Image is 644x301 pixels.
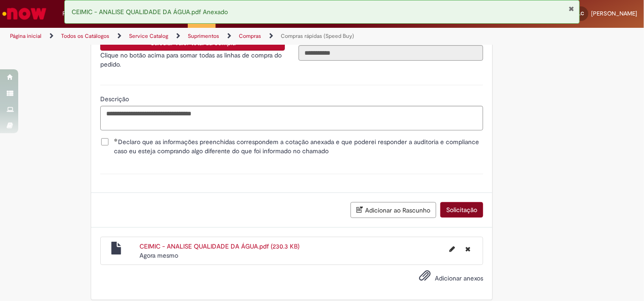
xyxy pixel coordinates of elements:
textarea: Descrição [100,106,483,130]
span: Declaro que as informações preenchidas correspondem a cotação anexada e que poderei responder a a... [114,137,483,156]
a: Service Catalog [129,32,168,40]
a: Página inicial [10,32,41,40]
button: Fechar Notificação [569,5,575,12]
button: Adicionar ao Rascunho [350,202,436,218]
ul: Trilhas de página [7,28,422,45]
a: Suprimentos [188,32,219,40]
span: LC [578,10,584,16]
button: Editar nome de arquivo CEIMIC - ANALISE QUALIDADE DA ÁGUA.pdf [444,242,460,256]
a: Compras rápidas (Speed Buy) [281,32,354,40]
button: Solicitação [440,202,483,218]
span: Descrição [100,95,131,103]
a: Todos os Catálogos [61,32,109,40]
span: [PERSON_NAME] [591,10,637,17]
a: Compras [239,32,261,40]
input: Valor Total (REAL) [299,45,483,61]
span: Agora mesmo [139,251,178,259]
time: 29/08/2025 16:45:27 [139,251,178,259]
span: Obrigatório Preenchido [114,138,118,142]
span: Adicionar anexos [435,274,483,282]
button: Adicionar anexos [417,267,433,288]
p: Clique no botão acima para somar todas as linhas de compra do pedido. [100,51,285,69]
button: Excluir CEIMIC - ANALISE QUALIDADE DA ÁGUA.pdf [460,242,476,256]
span: Requisições [62,9,94,18]
span: CEIMIC - ANALISE QUALIDADE DA ÁGUA.pdf Anexado [72,8,228,16]
a: CEIMIC - ANALISE QUALIDADE DA ÁGUA.pdf (230.3 KB) [139,242,299,250]
img: ServiceNow [1,5,48,23]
